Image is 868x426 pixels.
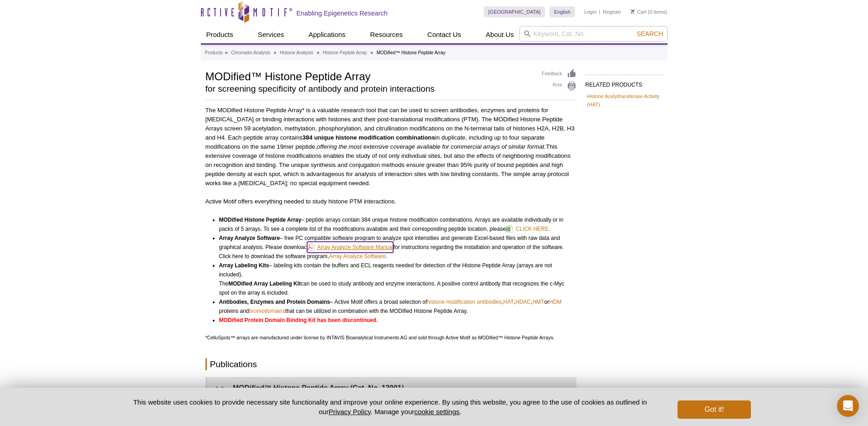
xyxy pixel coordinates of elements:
[205,106,576,188] p: The MODified Histone Peptide Array* is a valuable research tool that can be used to screen antibo...
[329,408,370,416] a: Privacy Policy
[280,49,313,57] a: Histone Analysis
[329,252,386,261] a: Array Analyze Software
[678,400,750,419] button: Got it!
[376,50,445,55] li: MODified™ Histone Peptide Array
[249,307,285,316] a: bromodomains
[837,395,859,417] div: Open Intercom Messenger
[231,49,270,57] a: Chromatin Analysis
[205,49,223,57] a: Products
[205,85,533,93] h2: for screening specificity of antibody and protein interactions
[118,397,663,416] p: This website uses cookies to provide necessary site functionality and improve your online experie...
[303,26,351,43] a: Applications
[219,235,280,241] strong: Array Analyze Software
[637,30,663,37] span: Search
[549,297,561,307] a: HDM
[542,81,576,91] a: Print
[317,50,319,55] li: »
[503,297,514,307] a: HAT
[586,74,663,91] h2: RELATED PRODUCTS
[205,197,576,206] p: Active Motif offers everything needed to study histone PTM interactions.
[219,217,302,223] strong: MODified Histone Peptide Array
[219,234,568,261] li: – free PC compatible software program to analyze spot intensities and generate Excel-based files ...
[506,223,549,234] a: CLICK HERE
[584,9,596,15] a: Login
[225,50,228,55] li: »
[274,50,277,55] li: »
[631,6,668,17] li: (0 items)
[599,6,601,17] li: |
[205,335,555,340] span: *CelluSpots™ arrays are manufactured under license by INTAVIS Bioanalytical Instruments AG and so...
[532,297,544,307] a: HMT
[542,69,576,79] a: Feedback
[484,6,545,17] a: [GEOGRAPHIC_DATA]
[370,50,373,55] li: »
[631,9,635,14] img: Your Cart
[219,297,568,316] li: – Active Motif offers a broad selection of , , , or proteins and that can be utilized in combinat...
[307,242,393,253] a: Array Analyze Software Manual
[219,299,330,305] strong: Antibodies, Enzymes and Protein Domains
[228,281,301,287] strong: MODified Array Labeling Kit
[317,143,546,150] i: offering the most extensive coverage available for commercial arrays of similar format.
[603,9,621,15] a: Register
[480,26,519,43] a: About Us
[207,378,576,398] summary: MODified™ Histone Peptide Array (Cat. No. 13001)
[323,49,367,57] a: Histone Peptide Array
[422,26,467,43] a: Contact Us
[297,9,388,17] h2: Enabling Epigenetics Research
[427,297,502,307] a: histone modification antibodies
[634,30,666,38] button: Search
[365,26,408,43] a: Resources
[205,69,533,83] h1: MODified™ Histone Peptide Array
[631,9,647,15] a: Cart
[303,134,435,141] strong: 384 unique histone modification combinations
[515,297,531,307] a: HDAC
[201,26,239,43] a: Products
[519,26,668,42] input: Keyword, Cat. No.
[587,92,661,109] a: Histone Acetyltransferase Activity (HAT)
[414,408,459,416] button: cookie settings
[219,262,269,269] strong: Array Labeling Kits
[219,261,568,297] li: – labeling kits contain the buffers and ECL reagents needed for detection of the Histone Peptide ...
[205,358,576,370] h2: Publications
[550,6,575,17] a: English
[252,26,290,43] a: Services
[219,215,568,234] li: – peptide arrays contain 384 unique histone modification combinations. Arrays are available indiv...
[219,317,378,323] strong: MODified Protein Domain Binding Kit has been discontinued.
